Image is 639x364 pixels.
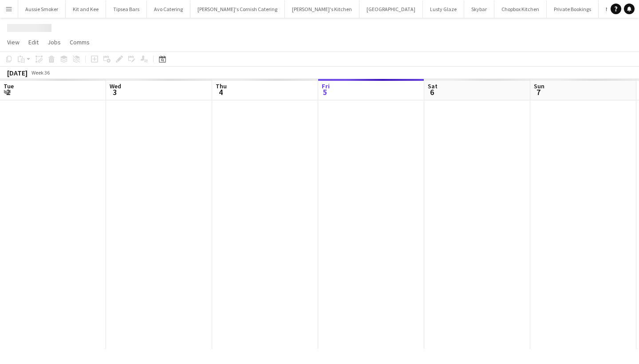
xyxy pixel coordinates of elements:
[494,0,547,18] button: Chopbox Kitchen
[285,0,359,18] button: [PERSON_NAME]'s Kitchen
[216,82,227,90] span: Thu
[4,36,23,48] a: View
[47,38,61,46] span: Jobs
[426,87,438,97] span: 6
[423,0,464,18] button: Lusty Glaze
[320,87,330,97] span: 5
[214,87,227,97] span: 4
[7,38,20,46] span: View
[66,0,106,18] button: Kit and Kee
[110,82,121,90] span: Wed
[25,36,42,48] a: Edit
[108,87,121,97] span: 3
[547,0,599,18] button: Private Bookings
[534,82,544,90] span: Sun
[532,87,544,97] span: 7
[70,38,90,46] span: Comms
[322,82,330,90] span: Fri
[359,0,423,18] button: [GEOGRAPHIC_DATA]
[28,38,39,46] span: Edit
[428,82,438,90] span: Sat
[2,87,14,97] span: 2
[66,36,93,48] a: Comms
[190,0,285,18] button: [PERSON_NAME]'s Cornish Catering
[44,36,64,48] a: Jobs
[18,0,66,18] button: Aussie Smoker
[464,0,494,18] button: Skybar
[29,69,51,76] span: Week 36
[7,68,28,77] div: [DATE]
[147,0,190,18] button: Avo Catering
[106,0,147,18] button: Tipsea Bars
[4,82,14,90] span: Tue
